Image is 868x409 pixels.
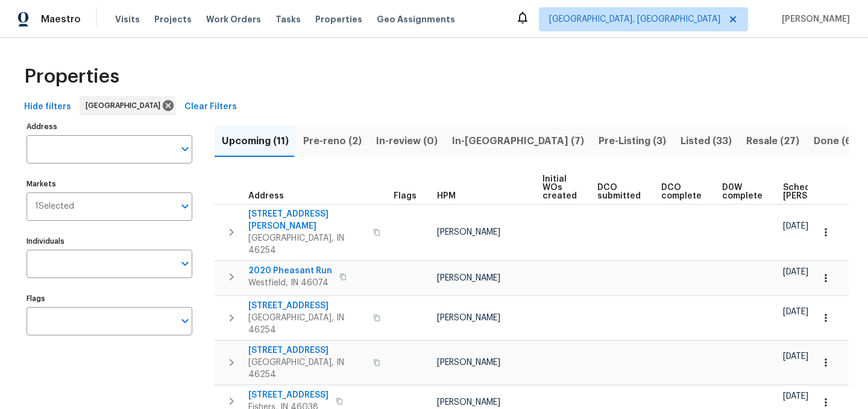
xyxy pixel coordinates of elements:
[452,133,584,150] span: In-[GEOGRAPHIC_DATA] (7)
[377,13,455,25] span: Geo Assignments
[783,352,808,361] span: [DATE]
[206,13,261,25] span: Work Orders
[549,13,720,25] span: [GEOGRAPHIC_DATA], [GEOGRAPHIC_DATA]
[27,180,192,188] label: Markets
[746,133,799,150] span: Resale (27)
[437,274,500,282] span: [PERSON_NAME]
[86,100,165,112] span: [GEOGRAPHIC_DATA]
[248,357,366,381] span: [GEOGRAPHIC_DATA], IN 46254
[437,314,500,322] span: [PERSON_NAME]
[783,222,808,230] span: [DATE]
[599,133,666,150] span: Pre-Listing (3)
[80,96,176,115] div: [GEOGRAPHIC_DATA]
[248,300,366,312] span: [STREET_ADDRESS]
[661,183,702,200] span: DCO complete
[437,398,500,407] span: [PERSON_NAME]
[41,13,81,25] span: Maestro
[783,392,808,401] span: [DATE]
[722,183,763,200] span: D0W complete
[303,133,362,150] span: Pre-reno (2)
[542,175,577,200] span: Initial WOs created
[783,268,808,276] span: [DATE]
[177,312,193,329] button: Open
[177,255,193,272] button: Open
[177,141,193,157] button: Open
[248,208,366,232] span: [STREET_ADDRESS][PERSON_NAME]
[27,123,192,130] label: Address
[27,295,192,302] label: Flags
[248,389,329,401] span: [STREET_ADDRESS]
[154,13,192,25] span: Projects
[597,183,641,200] span: DCO submitted
[437,192,456,200] span: HPM
[184,100,237,115] span: Clear Filters
[177,198,193,215] button: Open
[248,265,332,277] span: 2020 Pheasant Run
[783,308,808,316] span: [DATE]
[783,183,851,200] span: Scheduled [PERSON_NAME]
[376,133,438,150] span: In-review (0)
[681,133,732,150] span: Listed (33)
[24,71,119,83] span: Properties
[777,13,850,25] span: [PERSON_NAME]
[115,13,140,25] span: Visits
[394,192,417,200] span: Flags
[248,344,366,357] span: [STREET_ADDRESS]
[437,358,500,367] span: [PERSON_NAME]
[814,133,868,150] span: Done (678)
[437,228,500,236] span: [PERSON_NAME]
[248,312,366,336] span: [GEOGRAPHIC_DATA], IN 46254
[180,96,242,118] button: Clear Filters
[35,201,74,212] span: 1 Selected
[248,277,332,289] span: Westfield, IN 46074
[248,192,284,200] span: Address
[24,100,71,115] span: Hide filters
[19,96,76,118] button: Hide filters
[248,232,366,256] span: [GEOGRAPHIC_DATA], IN 46254
[315,13,362,25] span: Properties
[275,15,301,24] span: Tasks
[27,238,192,245] label: Individuals
[222,133,289,150] span: Upcoming (11)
